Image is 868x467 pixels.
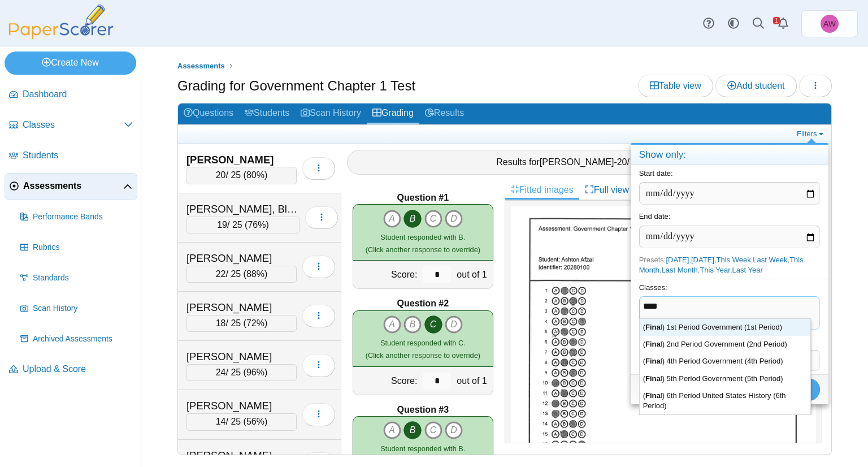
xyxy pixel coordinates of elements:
a: Scan History [16,295,137,322]
i: C [424,315,442,334]
b: Question #2 [397,297,449,310]
div: ( l) 1st Period Government (1st Period) [640,319,810,336]
span: 80% [246,170,264,180]
a: Last Month [661,266,697,274]
a: Last Year [732,266,763,274]
a: Questions [178,103,239,124]
span: Student responded with C. [380,339,466,347]
span: Presets: , , , , , , , [639,256,804,274]
a: Dashboard [5,81,137,109]
div: out of 1 [454,261,492,288]
div: out of 1 [454,367,492,395]
a: Classes [5,112,137,139]
span: 18 [216,318,226,328]
a: Students [5,142,137,170]
a: Alerts [771,11,796,36]
span: 76% [248,220,266,230]
span: 14 [216,417,226,426]
a: [DATE] [691,256,714,264]
div: ( l) 4th Period Government (4th Period) [640,353,810,370]
span: Scan History [33,303,133,314]
span: Performance Bands [33,211,133,223]
a: This Week [717,256,751,264]
div: Score: [353,367,420,395]
strong: Fina [645,374,661,383]
div: ( l) 2nd Period Government (2nd Period) [640,336,810,353]
i: A [383,210,401,228]
div: / 25 ( ) [186,217,300,233]
span: 20 [617,157,627,167]
a: Add student [715,75,796,97]
label: Start date: [639,169,673,178]
strong: Fina [645,357,661,365]
div: ( l) 6th Period United States History (6th Period) [640,387,810,414]
span: Standards [33,273,133,284]
div: Results for - / 25 ( ) [347,150,826,175]
span: Upload & Score [23,363,133,375]
small: (Click another response to override) [366,444,480,465]
span: 88% [246,269,264,279]
div: Score: [353,261,420,288]
a: Last Week [753,256,787,264]
a: Scan History [295,103,367,124]
i: D [445,315,463,334]
a: Assessments [5,173,137,200]
a: This Month [639,256,804,274]
div: [PERSON_NAME], Blessing [186,202,300,217]
span: Student responded with B. [380,233,465,241]
i: A [383,315,401,334]
a: Create New [5,51,136,74]
span: [PERSON_NAME] [540,157,614,167]
a: This Year [700,266,730,274]
span: Classes [23,119,124,131]
div: [PERSON_NAME] [186,300,297,315]
label: End date: [639,212,671,220]
a: Grading [367,103,419,124]
span: 20 [216,170,226,180]
div: [PERSON_NAME] [186,399,297,413]
h4: Show only: [631,145,828,166]
small: (Click another response to override) [366,233,480,254]
div: / 25 ( ) [186,364,297,381]
span: Assessments [23,180,123,192]
a: Rubrics [16,234,137,261]
span: Assessments [177,62,225,70]
div: [PERSON_NAME] [186,251,297,266]
a: Adam Williams [801,10,858,37]
span: 22 [216,269,226,279]
i: C [424,210,442,228]
span: Student responded with B. [380,444,465,453]
i: B [403,421,422,439]
span: Rubrics [33,242,133,253]
b: Question #3 [397,404,449,416]
tags: ​ [639,296,820,330]
a: PaperScorer [5,31,118,41]
a: Students [239,103,295,124]
div: [PERSON_NAME] [186,448,297,463]
label: Classes: [639,283,667,292]
a: [DATE] [666,256,689,264]
small: (Click another response to override) [366,339,480,360]
a: Standards [16,265,137,292]
span: Dashboard [23,88,133,101]
span: Adam Williams [821,15,839,33]
i: D [445,210,463,228]
div: / 25 ( ) [186,167,297,184]
span: 72% [246,318,264,328]
a: Performance Bands [16,204,137,231]
h1: Grading for Government Chapter 1 Test [177,76,415,96]
span: 24 [216,367,226,377]
div: / 25 ( ) [186,413,297,430]
a: Results [419,103,470,124]
strong: Fina [645,340,661,348]
span: 96% [246,367,264,377]
span: Archived Assessments [33,334,133,345]
a: Full view images [579,180,666,200]
a: Archived Assessments [16,326,137,353]
div: / 25 ( ) [186,315,297,332]
i: A [383,421,401,439]
b: Question #1 [397,192,449,204]
a: Upload & Score [5,356,137,383]
i: D [445,421,463,439]
a: Table view [638,75,713,97]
